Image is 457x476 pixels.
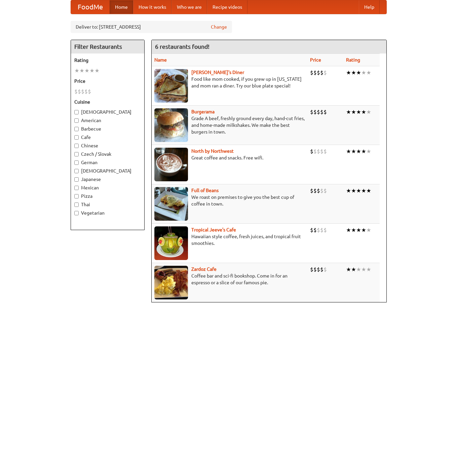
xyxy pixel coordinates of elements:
[74,210,141,216] label: Vegetarian
[351,187,356,194] li: ★
[356,187,361,194] li: ★
[313,266,317,273] li: $
[317,187,320,194] li: $
[323,148,327,155] li: $
[154,266,188,299] img: zardoz.jpg
[155,43,210,50] ng-pluralize: 6 restaurants found!
[346,148,351,155] li: ★
[313,108,317,116] li: $
[320,108,323,116] li: $
[310,226,313,234] li: $
[154,69,188,103] img: sallys.jpg
[317,148,320,155] li: $
[74,134,141,141] label: Cafe
[320,226,323,234] li: $
[323,108,327,116] li: $
[361,148,366,155] li: ★
[74,176,141,183] label: Japanese
[191,188,219,193] a: Full of Beans
[154,57,167,63] a: Name
[154,194,305,207] p: We roast on premises to give you the best cup of coffee in town.
[361,187,366,194] li: ★
[351,148,356,155] li: ★
[310,148,313,155] li: $
[366,108,371,116] li: ★
[346,266,351,273] li: ★
[74,151,141,157] label: Czech / Slovak
[88,88,91,95] li: $
[74,135,79,140] input: Cafe
[320,148,323,155] li: $
[310,187,313,194] li: $
[310,57,321,63] a: Price
[74,110,79,114] input: [DEMOGRAPHIC_DATA]
[317,108,320,116] li: $
[89,67,94,74] li: ★
[310,266,313,273] li: $
[154,187,188,221] img: beans.jpg
[356,69,361,76] li: ★
[346,187,351,194] li: ★
[366,187,371,194] li: ★
[320,69,323,76] li: $
[361,226,366,234] li: ★
[313,148,317,155] li: $
[361,108,366,116] li: ★
[320,266,323,273] li: $
[346,57,360,63] a: Rating
[351,69,356,76] li: ★
[356,226,361,234] li: ★
[323,266,327,273] li: $
[310,108,313,116] li: $
[351,226,356,234] li: ★
[207,0,247,14] a: Recipe videos
[191,266,217,272] b: Zardoz Cafe
[359,0,380,14] a: Help
[74,57,141,64] h5: Rating
[71,40,144,53] h4: Filter Restaurants
[74,203,79,207] input: Thai
[191,227,236,232] a: Tropical Jeeve's Cafe
[313,226,317,234] li: $
[71,0,110,14] a: FoodMe
[74,117,141,124] label: American
[74,125,141,132] label: Barbecue
[133,0,172,14] a: How it works
[323,187,327,194] li: $
[351,108,356,116] li: ★
[74,109,141,115] label: [DEMOGRAPHIC_DATA]
[356,148,361,155] li: ★
[323,69,327,76] li: $
[366,69,371,76] li: ★
[356,266,361,273] li: ★
[317,226,320,234] li: $
[74,169,79,173] input: [DEMOGRAPHIC_DATA]
[74,159,141,166] label: German
[71,21,232,33] div: Deliver to: [STREET_ADDRESS]
[74,142,141,149] label: Chinese
[74,184,141,191] label: Mexican
[154,226,188,260] img: jeeves.jpg
[211,24,227,30] a: Change
[191,148,234,154] a: North by Northwest
[74,118,79,123] input: American
[74,193,141,199] label: Pizza
[191,70,244,75] a: [PERSON_NAME]'s Diner
[366,148,371,155] li: ★
[74,160,79,165] input: German
[154,76,305,89] p: Food like mom cooked, if you grew up in [US_STATE] and mom ran a diner. Try our blue plate special!
[74,177,79,182] input: Japanese
[356,108,361,116] li: ★
[84,88,88,95] li: $
[74,67,79,74] li: ★
[154,148,188,181] img: north.jpg
[74,144,79,148] input: Chinese
[154,233,305,247] p: Hawaiian style coffee, fresh juices, and tropical fruit smoothies.
[74,88,78,95] li: $
[74,186,79,190] input: Mexican
[366,266,371,273] li: ★
[191,109,215,114] a: Burgerama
